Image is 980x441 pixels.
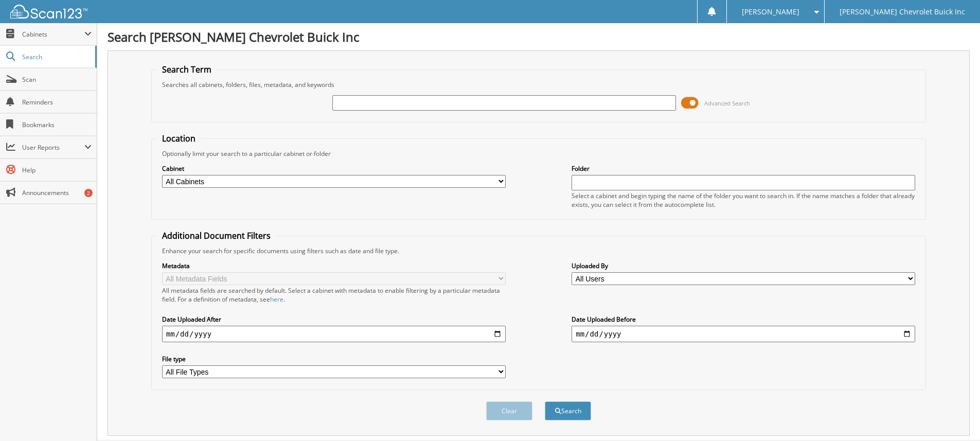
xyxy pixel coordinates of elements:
legend: Additional Document Filters [157,230,276,241]
span: User Reports [22,143,84,152]
span: Bookmarks [22,120,92,129]
div: Optionally limit your search to a particular cabinet or folder [157,149,920,158]
div: Select a cabinet and begin typing the name of the folder you want to search in. If the name match... [572,191,915,209]
button: Clear [486,401,532,420]
span: Search [22,52,90,61]
h1: Search [PERSON_NAME] Chevrolet Buick Inc [108,28,970,45]
img: scan123-logo-white.svg [10,5,87,19]
span: [PERSON_NAME] [742,9,799,15]
span: Reminders [22,98,92,107]
div: Enhance your search for specific documents using filters such as date and file type. [157,246,920,255]
label: Uploaded By [572,261,915,270]
a: here [270,295,283,304]
legend: Search Term [157,64,217,75]
span: Advanced Search [704,99,750,107]
span: [PERSON_NAME] Chevrolet Buick Inc [840,9,965,15]
label: Date Uploaded Before [572,315,915,324]
label: Metadata [162,261,506,270]
label: Date Uploaded After [162,315,506,324]
label: Folder [572,164,915,173]
div: Searches all cabinets, folders, files, metadata, and keywords [157,80,920,89]
span: Announcements [22,188,92,197]
span: Help [22,166,92,174]
span: Scan [22,75,92,84]
div: All metadata fields are searched by default. Select a cabinet with metadata to enable filtering b... [162,286,506,304]
button: Search [545,401,591,420]
div: 2 [84,189,93,197]
input: start [162,326,506,342]
span: Cabinets [22,30,84,39]
input: end [572,326,915,342]
legend: Location [157,133,201,144]
label: Cabinet [162,164,506,173]
label: File type [162,355,506,363]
